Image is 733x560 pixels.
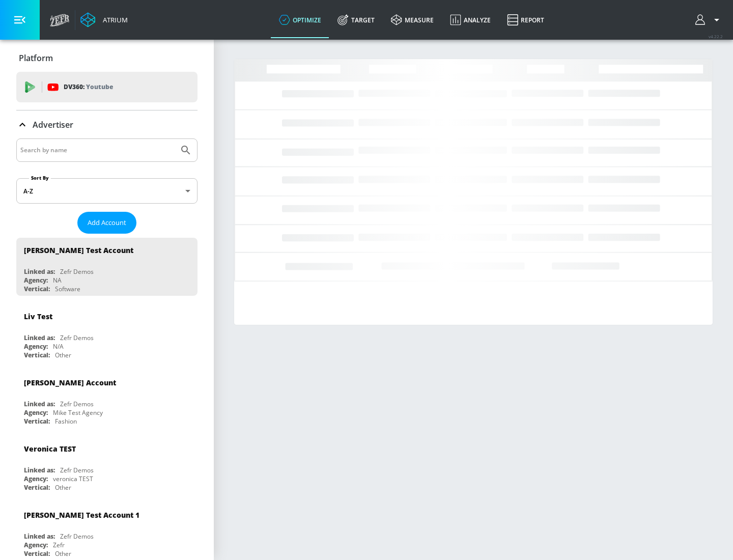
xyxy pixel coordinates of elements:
[24,444,76,454] div: Veronica TEST
[53,474,93,483] div: veronica TEST
[16,370,198,428] div: [PERSON_NAME] AccountLinked as:Zefr DemosAgency:Mike Test AgencyVertical:Fashion
[16,44,198,72] div: Platform
[24,267,55,276] div: Linked as:
[16,436,198,494] div: Veronica TESTLinked as:Zefr DemosAgency:veronica TESTVertical:Other
[88,217,126,229] span: Add Account
[19,52,53,64] p: Platform
[24,378,116,387] div: [PERSON_NAME] Account
[499,2,552,38] a: Report
[60,267,94,276] div: Zefr Demos
[709,34,723,39] span: v 4.22.2
[329,2,383,38] a: Target
[53,342,64,351] div: N/A
[99,15,128,24] div: Atrium
[383,2,442,38] a: measure
[24,408,48,417] div: Agency:
[60,466,94,474] div: Zefr Demos
[16,72,198,102] div: DV360: Youtube
[29,175,51,181] label: Sort By
[55,351,71,359] div: Other
[24,417,50,426] div: Vertical:
[16,238,198,296] div: [PERSON_NAME] Test AccountLinked as:Zefr DemosAgency:NAVertical:Software
[60,400,94,408] div: Zefr Demos
[53,276,62,285] div: NA
[33,119,73,130] p: Advertiser
[271,2,329,38] a: optimize
[20,144,175,157] input: Search by name
[53,541,65,549] div: Zefr
[86,81,113,92] p: Youtube
[55,285,80,293] div: Software
[16,304,198,362] div: Liv TestLinked as:Zefr DemosAgency:N/AVertical:Other
[24,549,50,558] div: Vertical:
[24,541,48,549] div: Agency:
[24,276,48,285] div: Agency:
[64,81,113,93] p: DV360:
[80,12,128,27] a: Atrium
[24,510,139,520] div: [PERSON_NAME] Test Account 1
[16,110,198,139] div: Advertiser
[24,285,50,293] div: Vertical:
[24,333,55,342] div: Linked as:
[24,351,50,359] div: Vertical:
[24,312,52,321] div: Liv Test
[24,245,133,255] div: [PERSON_NAME] Test Account
[24,474,48,483] div: Agency:
[60,333,94,342] div: Zefr Demos
[60,532,94,541] div: Zefr Demos
[55,417,77,426] div: Fashion
[53,408,103,417] div: Mike Test Agency
[24,466,55,474] div: Linked as:
[24,342,48,351] div: Agency:
[24,400,55,408] div: Linked as:
[16,178,198,204] div: A-Z
[24,532,55,541] div: Linked as:
[24,483,50,492] div: Vertical:
[55,483,71,492] div: Other
[77,212,136,234] button: Add Account
[442,2,499,38] a: Analyze
[55,549,71,558] div: Other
